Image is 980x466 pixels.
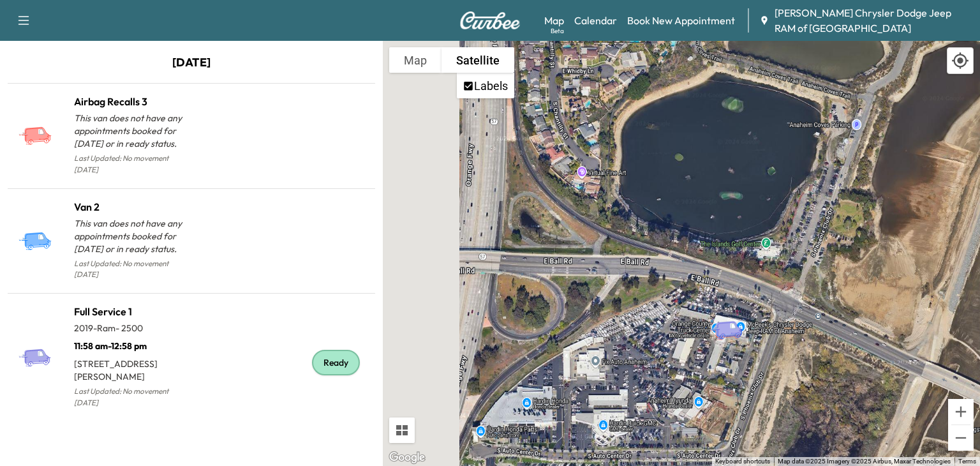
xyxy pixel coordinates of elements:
button: Show street map [389,47,442,73]
div: Recenter map [947,47,974,74]
p: Last Updated: No movement [DATE] [74,255,191,283]
a: MapBeta [544,13,564,28]
img: Curbee Logo [459,11,521,29]
span: [PERSON_NAME] Chrysler Dodge Jeep RAM of [GEOGRAPHIC_DATA] [775,5,970,36]
a: Calendar [574,13,617,28]
button: Zoom out [948,425,974,451]
p: Last Updated: No movement [DATE] [74,383,191,411]
h1: Van 2 [74,199,191,214]
p: This van does not have any appointments booked for [DATE] or in ready status. [74,112,191,150]
p: 2019 - Ram - 2500 [74,322,191,334]
button: Zoom in [948,399,974,425]
gmp-advanced-marker: Full Service 1 [710,307,755,329]
span: Map data ©2025 Imagery ©2025 Airbus, Maxar Technologies [778,458,951,465]
li: Labels [458,74,513,97]
a: Terms (opens in new tab) [958,458,976,465]
button: Tilt map [389,417,415,443]
div: Beta [551,26,564,36]
label: Labels [474,79,508,93]
p: [STREET_ADDRESS][PERSON_NAME] [74,352,191,383]
gmp-advanced-marker: Airbag Recalls 3 [709,308,754,331]
p: Last Updated: No movement [DATE] [74,150,191,178]
gmp-advanced-marker: Van 2 [709,308,754,330]
h1: Full Service 1 [74,304,191,319]
a: Open this area in Google Maps (opens a new window) [386,449,428,466]
p: This van does not have any appointments booked for [DATE] or in ready status. [74,217,191,255]
div: Ready [312,350,360,375]
ul: Show satellite imagery [457,73,514,98]
p: 11:58 am - 12:58 pm [74,334,191,352]
img: Google [386,449,428,466]
h1: Airbag Recalls 3 [74,94,191,109]
button: Keyboard shortcuts [715,457,770,466]
button: Show satellite imagery [442,47,514,73]
a: Book New Appointment [627,13,735,28]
